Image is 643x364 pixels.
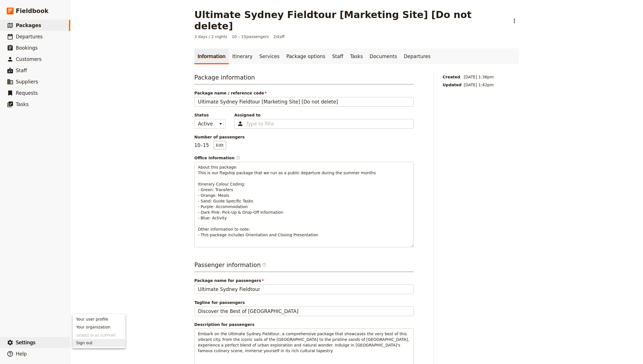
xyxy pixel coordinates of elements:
a: Information [194,48,229,64]
span: Updated [443,82,462,88]
span: 10 – 15 passengers [232,34,269,39]
a: Tasks [347,48,366,64]
a: Your organization [73,323,125,331]
span: Your user profile [76,316,108,322]
span: Help [16,351,27,357]
span: [DATE] 1:42pm [464,82,494,88]
span: Your organization [76,324,110,330]
button: Number of passengers10–15 [213,141,226,149]
span: Packages [16,23,41,28]
span: Settings [16,340,36,345]
span: Departures [16,34,43,39]
div: Description for passengers [194,322,414,327]
span: ​ [262,262,267,267]
span: Fieldbook [16,7,49,15]
span: ​ [236,156,240,160]
div: Office information [194,155,414,161]
a: Documents [366,48,400,64]
button: Sign out of support+onboarding@fieldbooksoftware.com [73,339,125,347]
span: Embark on the Ultimate Sydney Fieldtour, a comprehensive package that showcases the very best of ... [198,332,410,353]
input: Package name for passengers [194,284,414,294]
p: 10 – 15 [194,141,226,149]
input: Assigned to [246,120,274,127]
span: Assigned to [234,112,414,118]
input: Tagline for passengers [194,306,414,316]
a: Your user profile [73,315,125,323]
h3: Package information [194,73,414,85]
a: Departures [400,48,434,64]
h3: Signed in as Support [73,331,125,338]
span: Package name for passengers [194,278,414,283]
span: Requests [16,90,38,96]
span: Sign out [76,340,93,346]
a: Services [256,48,283,64]
span: Suppliers [16,79,38,85]
span: Staff [16,68,27,73]
a: Staff [329,48,347,64]
input: Package name / reference code [194,97,414,107]
span: Customers [16,56,41,62]
span: Status [194,112,225,118]
span: [DATE] 1:36pm [464,74,494,80]
h1: Ultimate Sydney Fieldtour [Marketing Site] [Do not delete] [194,9,506,32]
span: Tagline for passengers [194,300,414,305]
span: Package name / reference code [194,90,414,96]
h3: Passenger information [194,261,414,272]
select: Status [194,119,225,129]
a: Itinerary [229,48,256,64]
span: Number of passengers [194,134,414,140]
span: Bookings [16,45,38,51]
span: Tasks [16,102,29,107]
span: ​ [262,262,267,269]
span: Created [443,74,462,80]
button: Actions [510,16,519,26]
a: Package options [283,48,329,64]
span: 2 staff [273,34,285,39]
span: 3 days / 2 nights [194,34,227,39]
span: About this package: This is our flagship package that we run as a public departure during the sum... [198,165,376,237]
